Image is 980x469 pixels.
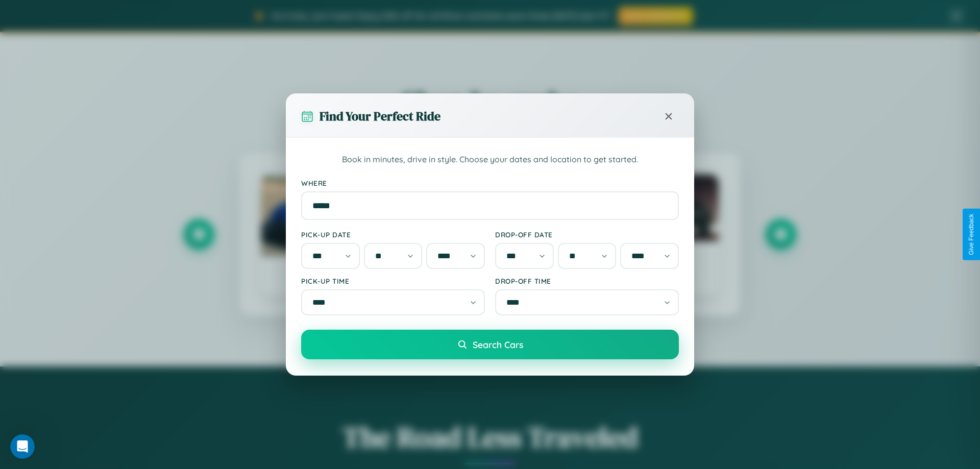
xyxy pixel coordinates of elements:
span: Search Cars [473,339,523,350]
p: Book in minutes, drive in style. Choose your dates and location to get started. [301,153,679,166]
label: Drop-off Date [495,230,679,239]
label: Pick-up Time [301,277,485,285]
h3: Find Your Perfect Ride [320,108,440,125]
label: Pick-up Date [301,230,485,239]
label: Where [301,179,679,187]
label: Drop-off Time [495,277,679,285]
button: Search Cars [301,330,679,359]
